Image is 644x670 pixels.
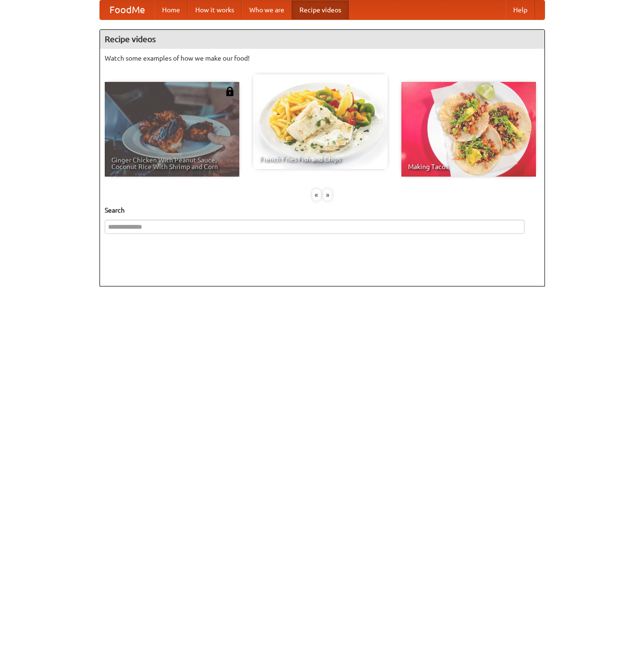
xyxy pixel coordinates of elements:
[292,0,349,19] a: Recipe videos
[225,87,235,96] img: 483408.png
[100,0,154,19] a: FoodMe
[154,0,188,19] a: Home
[312,189,321,201] div: «
[100,30,544,49] h4: Recipe videos
[253,74,388,169] a: French Fries Fish and Chips
[105,54,540,63] p: Watch some examples of how we make our food!
[188,0,242,19] a: How it works
[408,163,529,170] span: Making Tacos
[260,156,381,162] span: French Fries Fish and Chips
[506,0,535,19] a: Help
[242,0,292,19] a: Who we are
[105,205,540,215] h5: Search
[401,82,536,177] a: Making Tacos
[323,189,332,201] div: »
